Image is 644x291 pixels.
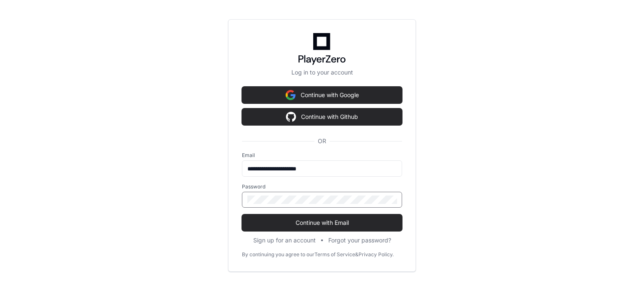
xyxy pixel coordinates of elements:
[242,214,402,231] button: Continue with Email
[314,137,330,145] span: OR
[358,251,394,258] a: Privacy Policy.
[242,251,314,258] div: By continuing you agree to our
[242,87,402,103] button: Continue with Google
[242,183,402,190] label: Password
[286,87,296,103] img: Sign in with google
[355,251,358,258] div: &
[242,219,402,227] span: Continue with Email
[242,152,402,159] label: Email
[242,68,402,77] p: Log in to your account
[242,108,402,125] button: Continue with Github
[328,236,391,245] button: Forgot your password?
[314,251,355,258] a: Terms of Service
[253,236,316,245] button: Sign up for an account
[286,108,296,125] img: Sign in with google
